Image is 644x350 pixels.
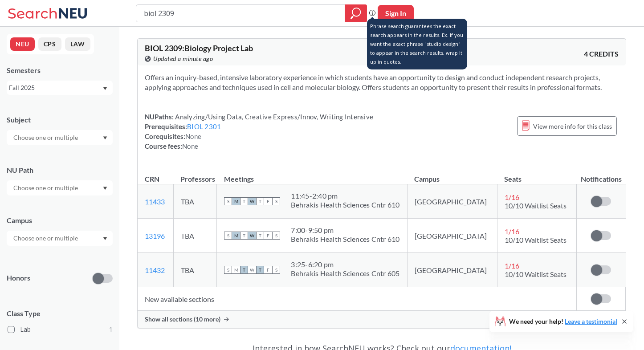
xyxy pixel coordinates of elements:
input: Class, professor, course number, "phrase" [143,6,338,21]
span: Updated a minute ago [153,54,213,64]
span: T [240,266,248,274]
td: [GEOGRAPHIC_DATA] [407,219,497,253]
span: S [224,266,232,274]
div: 7:00 - 9:50 pm [291,226,399,235]
svg: Dropdown arrow [103,136,107,140]
p: Honors [7,273,30,283]
span: 1 / 16 [505,193,519,201]
span: M [232,197,240,205]
svg: Dropdown arrow [103,187,107,190]
span: Class Type [7,309,113,318]
div: Behrakis Health Sciences Cntr 610 [291,200,399,209]
td: [GEOGRAPHIC_DATA] [407,184,497,219]
th: Professors [173,165,217,184]
div: Dropdown arrow [7,130,113,145]
span: T [240,197,248,205]
input: Choose one or multiple [9,183,84,193]
input: Choose one or multiple [9,233,84,244]
span: 4 CREDITS [584,49,619,59]
span: None [182,142,198,150]
div: Behrakis Health Sciences Cntr 610 [291,235,399,244]
div: Campus [7,216,113,225]
td: TBA [173,253,217,287]
td: TBA [173,184,217,219]
span: View more info for this class [533,121,612,132]
button: NEU [10,37,35,51]
span: S [224,232,232,240]
td: [GEOGRAPHIC_DATA] [407,253,497,287]
span: M [232,232,240,240]
input: Choose one or multiple [9,132,84,143]
span: 1 / 16 [505,261,519,270]
div: Behrakis Health Sciences Cntr 605 [291,269,399,278]
span: 10/10 Waitlist Seats [505,236,567,244]
svg: magnifying glass [351,7,361,20]
span: BIOL 2309 : Biology Project Lab [145,43,253,53]
span: W [248,197,256,205]
span: W [248,232,256,240]
a: Leave a testimonial [565,317,617,325]
div: 11:45 - 2:40 pm [291,191,399,200]
span: S [272,197,280,205]
span: 1 / 16 [505,227,519,236]
span: S [272,266,280,274]
span: F [264,232,272,240]
th: Seats [497,165,576,184]
span: S [272,232,280,240]
svg: Dropdown arrow [103,237,107,240]
span: None [185,132,201,140]
th: Notifications [577,165,626,184]
td: New available sections [138,287,577,311]
a: 11433 [145,197,165,206]
span: We need your help! [509,318,617,325]
span: W [248,266,256,274]
button: Sign In [378,5,414,22]
span: T [240,232,248,240]
span: Show all sections (10 more) [145,315,220,323]
div: magnifying glass [345,4,367,22]
span: Analyzing/Using Data, Creative Express/Innov, Writing Intensive [174,113,373,121]
div: Fall 2025Dropdown arrow [7,81,113,95]
span: S [224,197,232,205]
th: Campus [407,165,497,184]
div: 3:25 - 6:20 pm [291,260,399,269]
span: F [264,266,272,274]
div: NUPaths: Prerequisites: Corequisites: Course fees: [145,112,373,151]
span: 10/10 Waitlist Seats [505,270,567,278]
span: 1 [109,325,113,334]
span: T [256,232,264,240]
div: Subject [7,115,113,125]
td: TBA [173,219,217,253]
div: Dropdown arrow [7,231,113,246]
a: 11432 [145,266,165,274]
label: Lab [8,324,113,335]
a: BIOL 2301 [187,122,221,130]
span: 10/10 Waitlist Seats [505,201,567,210]
span: T [256,197,264,205]
th: Meetings [217,165,407,184]
span: M [232,266,240,274]
div: CRN [145,174,159,184]
div: Dropdown arrow [7,180,113,195]
div: Show all sections (10 more) [138,311,626,328]
span: F [264,197,272,205]
div: Semesters [7,65,113,75]
section: Offers an inquiry-based, intensive laboratory experience in which students have an opportunity to... [145,73,619,92]
a: 13196 [145,232,165,240]
button: LAW [65,37,90,51]
span: T [256,266,264,274]
div: NU Path [7,165,113,175]
button: CPS [38,37,61,51]
svg: Dropdown arrow [103,87,107,90]
div: Fall 2025 [9,83,102,93]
